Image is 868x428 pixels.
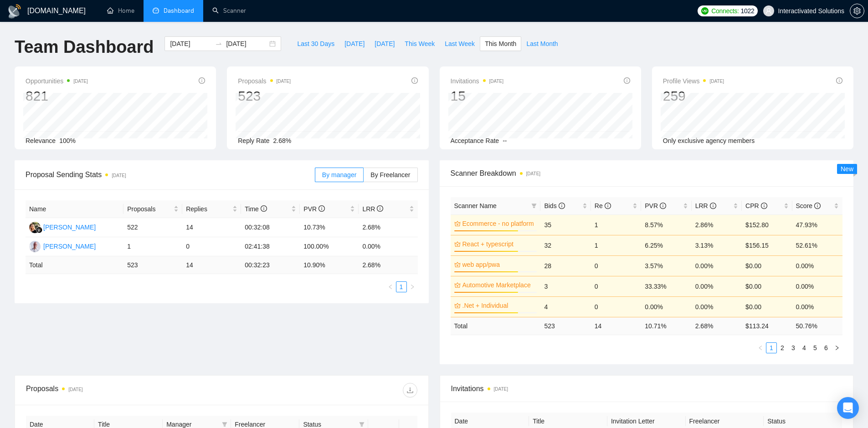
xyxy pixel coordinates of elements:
[836,77,842,84] span: info-circle
[29,223,96,230] a: YS[PERSON_NAME]
[742,255,792,276] td: $0.00
[799,342,810,353] li: 4
[792,317,842,335] td: 50.76 %
[544,202,565,209] span: Bids
[624,77,630,84] span: info-circle
[695,202,716,209] span: LRR
[701,7,709,15] img: upwork-logo.png
[796,202,821,209] span: Score
[742,296,792,317] td: $0.00
[540,276,591,296] td: 3
[462,219,535,229] a: Ecommerce - no platform
[834,345,840,351] span: right
[489,79,503,84] time: [DATE]
[451,168,843,179] span: Scanner Breakdown
[454,302,461,309] span: crown
[339,36,370,51] button: [DATE]
[821,342,832,353] li: 6
[400,36,440,51] button: This Week
[591,235,641,255] td: 1
[832,342,842,353] button: right
[810,343,820,353] a: 5
[832,342,842,353] li: Next Page
[170,39,211,49] input: Start date
[451,87,504,105] div: 15
[755,342,766,353] button: left
[59,137,76,144] span: 100%
[403,383,417,397] button: download
[462,239,535,249] a: React + typescript
[375,39,395,49] span: [DATE]
[454,202,497,209] span: Scanner Name
[26,383,221,397] div: Proposals
[821,343,831,353] a: 6
[641,214,691,235] td: 8.57%
[742,214,792,235] td: $152.80
[300,237,359,256] td: 100.00%
[454,261,461,268] span: crown
[396,282,406,292] a: 1
[407,281,418,292] button: right
[792,276,842,296] td: 0.00%
[241,237,300,256] td: 02:41:38
[540,296,591,317] td: 4
[451,317,541,335] td: Total
[709,79,724,84] time: [DATE]
[480,36,521,51] button: This Month
[297,39,334,49] span: Last 30 Days
[245,205,267,213] span: Time
[377,205,383,212] span: info-circle
[212,7,246,15] a: searchScanner
[591,317,641,335] td: 14
[403,387,417,394] span: download
[454,241,461,247] span: crown
[788,343,798,353] a: 3
[660,203,666,209] span: info-circle
[591,276,641,296] td: 0
[641,317,691,335] td: 10.71 %
[742,235,792,255] td: $156.15
[300,256,359,274] td: 10.90 %
[799,343,809,353] a: 4
[303,205,325,213] span: PVR
[182,218,241,237] td: 14
[454,282,461,288] span: crown
[777,343,787,353] a: 2
[503,137,507,144] span: --
[451,137,499,144] span: Acceptance Rate
[761,203,767,209] span: info-circle
[692,235,742,255] td: 3.13%
[26,169,315,180] span: Proposal Sending Stats
[123,237,182,256] td: 1
[531,203,537,209] span: filter
[385,281,396,292] button: left
[742,276,792,296] td: $0.00
[451,76,504,87] span: Invitations
[36,227,42,233] img: gigradar-bm.png
[788,342,799,353] li: 3
[359,218,417,237] td: 2.68%
[692,296,742,317] td: 0.00%
[43,222,96,232] div: [PERSON_NAME]
[26,76,88,87] span: Opportunities
[591,296,641,317] td: 0
[742,317,792,335] td: $ 113.24
[440,36,480,51] button: Last Week
[68,387,82,392] time: [DATE]
[595,202,611,209] span: Re
[238,76,291,87] span: Proposals
[388,284,393,290] span: left
[112,173,126,178] time: [DATE]
[215,40,222,47] span: to
[182,237,241,256] td: 0
[526,171,540,176] time: [DATE]
[540,214,591,235] td: 35
[645,202,666,209] span: PVR
[322,171,356,178] span: By manager
[26,87,88,105] div: 821
[765,8,772,14] span: user
[792,214,842,235] td: 47.93%
[164,7,194,15] span: Dashboard
[370,171,410,178] span: By Freelancer
[792,255,842,276] td: 0.00%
